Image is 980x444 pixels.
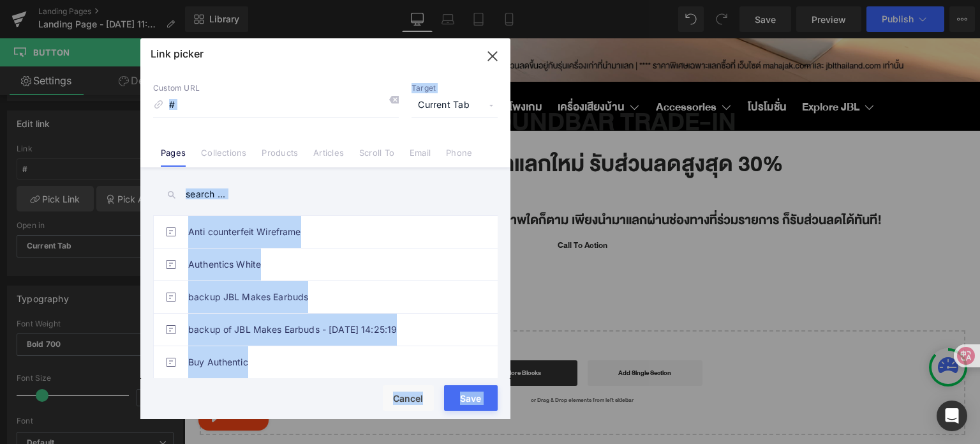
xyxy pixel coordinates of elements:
a: Articles [313,148,344,167]
span: Current Tab [412,93,498,118]
input: https://gempages.net [153,93,399,118]
a: Explore Blocks [278,322,393,348]
a: Scroll To [359,148,394,167]
button: Save [444,385,498,411]
a: Collections [201,148,246,167]
a: Call To Action [357,193,440,222]
a: Anti counterfeit Wireframe [188,216,469,248]
a: Add Single Section [403,322,518,348]
a: backup of JBL Makes Earbuds - [DATE] 14:25:19 [188,314,469,346]
a: Authentics White [188,249,469,280]
p: or Drag & Drop elements from left sidebar [36,358,761,367]
p: Custom URL [153,83,399,93]
span: Call To Action [373,201,423,214]
a: Phone [446,148,472,167]
a: Pages [161,148,186,167]
h1: JBL SOUNDBAR TRADE-IN [10,63,786,107]
a: backup JBL Makes Earbuds [188,281,469,313]
a: Email [410,148,431,167]
p: Target [412,83,498,93]
a: Buy Authentic [188,346,469,378]
a: Products [262,148,298,167]
button: Cancel [383,385,434,411]
h1: นำเครื่องเก่ามาแลกใหม่ รับส่วนลดสูงสุด 30% [10,107,786,145]
inbox-online-store-chat: แชทร้านค้าออนไลน์ของ Shopify [10,354,88,395]
p: Link picker [151,47,204,60]
h1: ไม่ว่าคุณจะมี Soundbar เครื่องเก่ารุ่นไหน สภาพใดก็ตาม เพียงนำมาแลกผ่านช่องทางที่ร่วมรายการ ก็รับส... [10,171,786,193]
input: search ... [153,180,498,209]
div: Open Intercom Messenger [937,401,967,431]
